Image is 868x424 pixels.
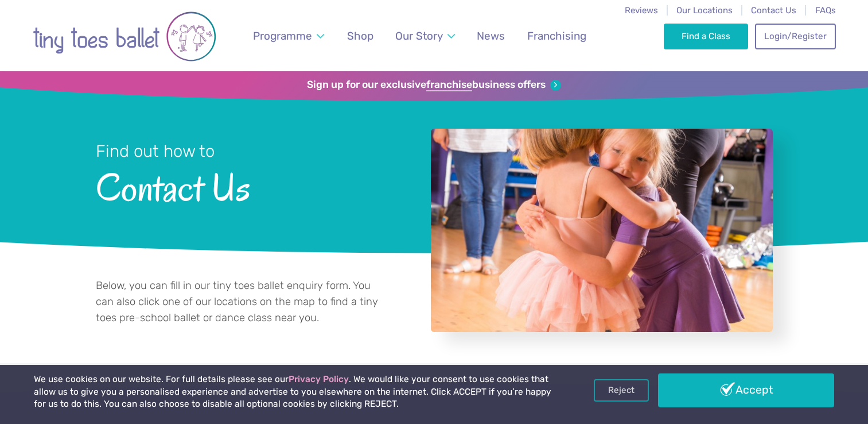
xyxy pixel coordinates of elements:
a: Sign up for our exclusivefranchisebusiness offers [307,79,561,91]
a: Privacy Policy [289,374,349,384]
img: tiny toes ballet [33,7,216,65]
p: Below, you can fill in our tiny toes ballet enquiry form. You can also click one of our locations... [96,278,380,326]
span: Our Story [395,29,443,43]
a: Login/Register [755,24,835,49]
a: Find a Class [664,24,748,49]
a: News [472,22,511,49]
a: FAQs [815,5,836,16]
span: Contact Us [96,163,400,209]
a: Accept [658,373,834,407]
a: Franchising [521,22,591,49]
a: Our Locations [676,5,733,16]
p: We use cookies on our website. For full details please see our . We would like your consent to us... [34,373,554,411]
a: Reviews [625,5,658,16]
span: Programme [253,29,312,43]
a: Shop [341,22,379,49]
a: Our Story [390,22,460,49]
strong: franchise [426,79,472,91]
a: Reject [594,379,649,401]
span: Shop [347,29,373,43]
a: Contact Us [751,5,796,16]
small: Find out how to [96,141,215,161]
span: News [477,29,505,43]
span: Franchising [527,29,586,43]
a: Programme [247,22,329,49]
